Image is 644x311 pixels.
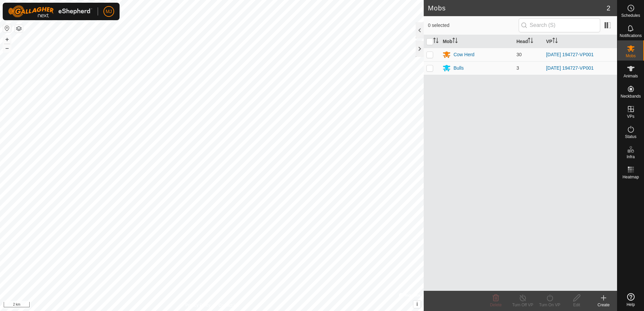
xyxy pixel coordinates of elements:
button: + [3,35,11,43]
span: Delete [490,303,502,307]
a: [DATE] 194727-VP001 [546,52,593,57]
span: Animals [623,74,638,78]
button: – [3,44,11,52]
p-sorticon: Activate to sort [552,39,558,44]
button: Map Layers [15,25,23,33]
a: Privacy Policy [185,302,211,308]
span: Mobs [626,54,636,58]
span: Schedules [621,13,640,18]
a: Help [617,290,644,309]
div: Turn On VP [536,302,563,308]
a: [DATE] 194727-VP001 [546,65,593,71]
span: Neckbands [620,94,641,98]
span: Infra [626,155,635,159]
input: Search (S) [519,18,600,32]
span: VPs [627,114,634,118]
th: Head [514,35,543,48]
div: Cow Herd [453,51,474,58]
p-sorticon: Activate to sort [528,39,533,44]
span: 2 [607,3,610,13]
span: MJ [106,8,112,15]
button: i [413,301,421,308]
h2: Mobs [428,4,606,12]
th: VP [543,35,617,48]
span: 0 selected [428,22,518,29]
span: Status [625,135,636,139]
div: Edit [563,302,590,308]
div: Create [590,302,617,308]
span: 30 [516,52,522,57]
p-sorticon: Activate to sort [452,39,458,44]
p-sorticon: Activate to sort [433,39,439,44]
span: Notifications [620,34,642,38]
div: Turn Off VP [509,302,536,308]
button: Reset Map [3,24,11,32]
th: Mob [440,35,514,48]
img: Gallagher Logo [8,5,92,18]
span: 3 [516,65,519,71]
a: Contact Us [219,302,238,308]
span: Help [626,303,635,307]
span: Heatmap [622,175,639,179]
span: i [416,301,418,307]
div: Bulls [453,65,463,72]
